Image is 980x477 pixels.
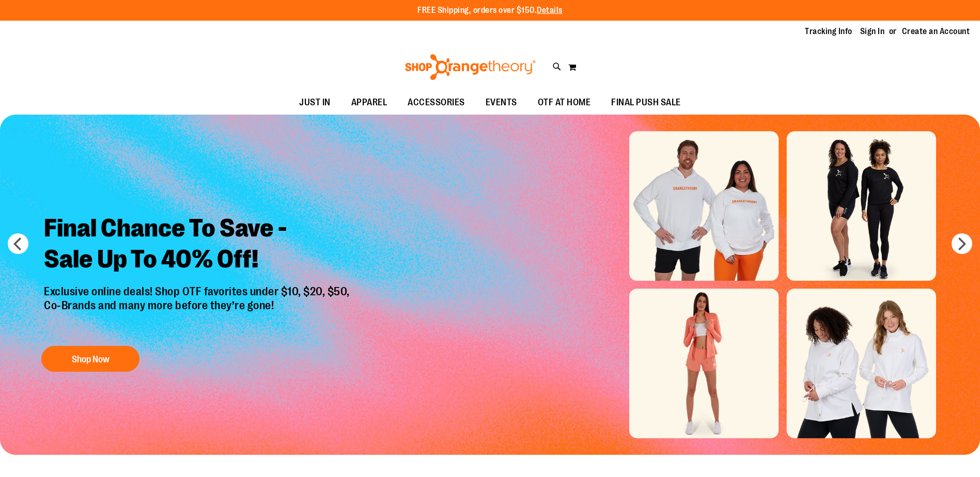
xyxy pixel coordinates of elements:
[36,285,360,336] p: Exclusive online deals! Shop OTF favorites under $10, $20, $50, Co-Brands and many more before th...
[289,91,341,115] a: JUST IN
[601,91,691,115] a: FINAL PUSH SALE
[902,26,970,37] a: Create an Account
[805,26,852,37] a: Tracking Info
[486,91,517,114] span: EVENTS
[36,205,360,377] a: Final Chance To Save -Sale Up To 40% Off! Exclusive online deals! Shop OTF favorites under $10, $...
[538,91,591,114] span: OTF AT HOME
[397,91,475,115] a: ACCESSORIES
[351,91,387,114] span: APPAREL
[403,54,537,80] img: Shop Orangetheory
[952,233,972,254] button: next
[299,91,331,114] span: JUST IN
[527,91,601,115] a: OTF AT HOME
[41,346,139,372] button: Shop Now
[475,91,527,115] a: EVENTS
[417,5,563,17] p: FREE Shipping, orders over $150.
[860,26,885,37] a: Sign In
[537,6,563,15] a: Details
[341,91,398,115] a: APPAREL
[611,91,681,114] span: FINAL PUSH SALE
[36,205,360,285] h2: Final Chance To Save - Sale Up To 40% Off!
[8,233,28,254] button: prev
[408,91,465,114] span: ACCESSORIES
